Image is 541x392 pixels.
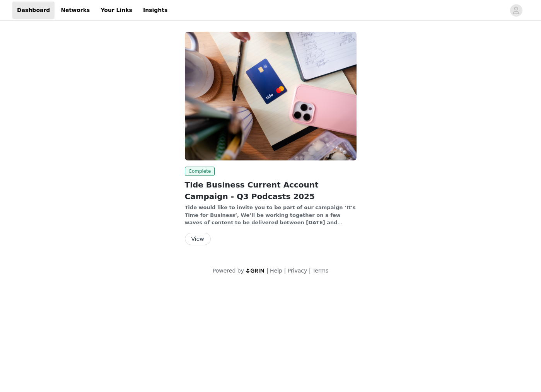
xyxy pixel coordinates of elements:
a: Networks [56,2,94,19]
div: avatar [512,4,520,17]
span: | [266,268,268,274]
span: | [284,268,286,274]
a: Help [270,268,282,274]
h2: Tide Business Current Account Campaign - Q3 Podcasts 2025 [185,179,357,202]
a: View [185,236,211,242]
a: Your Links [96,2,137,19]
button: View [185,233,211,245]
img: logo [246,268,265,273]
span: Complete [185,167,215,176]
img: Tide Business [185,32,357,160]
a: Privacy [288,268,307,274]
a: Terms [312,268,328,274]
strong: Tide would like to invite you to be part of our campaign ‘It’s Time for Business’, We’ll be worki... [185,205,356,233]
a: Dashboard [12,2,55,19]
a: Insights [138,2,172,19]
span: Powered by [213,268,244,274]
span: | [309,268,311,274]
